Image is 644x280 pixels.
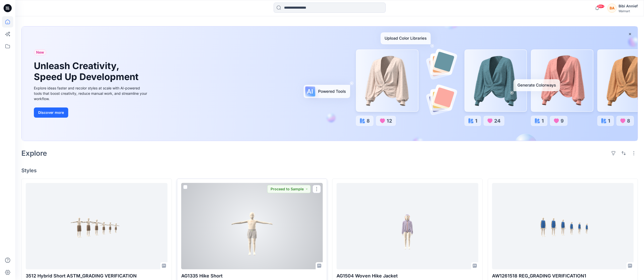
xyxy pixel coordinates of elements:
h2: Explore [21,149,47,157]
span: 99+ [597,4,605,8]
h4: Styles [21,167,638,174]
p: 3512 Hybrid Short ASTM_GRADING VERIFICATION [26,272,167,279]
span: New [36,49,44,55]
h1: Unleash Creativity, Speed Up Development [34,60,141,82]
a: 3512 Hybrid Short ASTM_GRADING VERIFICATION [26,183,167,269]
a: AG1504 Woven Hike Jacket [337,183,478,269]
p: AG1335 Hike Short [181,272,323,279]
p: AW1261518 REG_GRADING VERIFICATION1 [492,272,634,279]
div: Explore ideas faster and recolor styles at scale with AI-powered tools that boost creativity, red... [34,85,148,101]
div: BA [607,4,617,13]
a: AW1261518 REG_GRADING VERIFICATION1 [492,183,634,269]
p: AG1504 Woven Hike Jacket [337,272,478,279]
a: AG1335 Hike Short [181,183,323,269]
a: Discover more [34,107,148,118]
div: Walmart [619,9,638,13]
button: Discover more [34,107,68,118]
div: Bibi Annief [619,3,638,9]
